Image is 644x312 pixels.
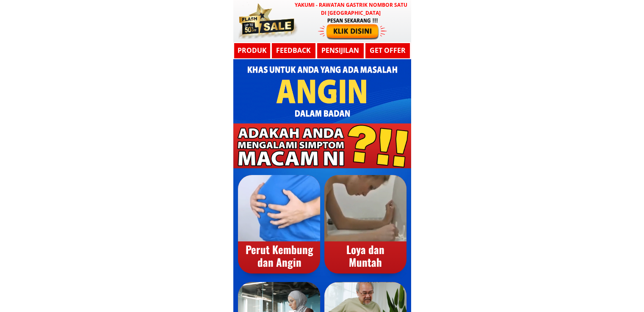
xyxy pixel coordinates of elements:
h3: Feedback [271,45,315,56]
h3: YAKUMI - Rawatan Gastrik Nombor Satu di [GEOGRAPHIC_DATA] [293,1,409,17]
h3: GET OFFER [367,45,409,56]
h3: Pensijilan [319,45,361,56]
h3: Produk [233,45,271,56]
div: Loya dan Muntah [324,243,406,268]
div: Perut Kembung dan Angin [238,243,321,268]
